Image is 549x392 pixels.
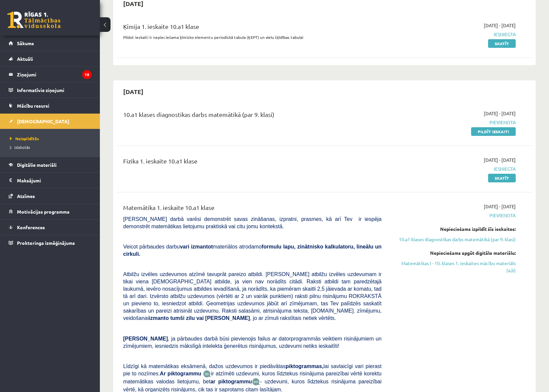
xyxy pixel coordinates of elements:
p: Pildot ieskaiti ir nepieciešama ķīmisko elementu periodiskā tabula (ĶEPT) un vielu šķīdības tabula! [123,34,382,40]
span: Digitālie materiāli [17,162,57,168]
div: Matemātika 1. ieskaite 10.a1 klase [123,203,382,215]
a: Aktuāli [9,51,92,66]
img: JfuEzvunn4EvwAAAAASUVORK5CYII= [203,370,211,378]
a: Skatīt [488,39,516,48]
legend: Maksājumi [17,173,92,188]
span: Pievienota [392,119,516,126]
span: [DATE] - [DATE] [484,110,516,117]
span: [PERSON_NAME] darbā varēsi demonstrēt savas zināšanas, izpratni, prasmes, kā arī Tev ir iespēja d... [123,216,382,229]
span: [DATE] - [DATE] [484,203,516,210]
a: Maksājumi [9,173,92,188]
a: Digitālie materiāli [9,157,92,172]
a: Izlabotās [10,144,93,150]
b: piktogrammas, [286,363,324,369]
b: ar piktogrammu [210,379,252,384]
span: Iesniegta [392,31,516,38]
a: 10.a1 klases diagnostikas darbs matemātikā (par 9. klasi) [392,236,516,243]
span: [PERSON_NAME] [123,336,168,342]
span: Konferences [17,224,45,230]
div: Fizika 1. ieskaite 10.a1 klase [123,156,382,169]
div: Nepieciešams apgūt digitālo materiālu: [392,249,516,256]
span: Neizpildītās [10,136,39,141]
a: Mācību resursi [9,98,92,113]
a: Rīgas 1. Tālmācības vidusskola [7,12,61,28]
img: wKvN42sLe3LLwAAAABJRU5ErkJggg== [252,378,260,386]
span: Pievienota [392,212,516,219]
span: Sākums [17,40,34,46]
div: Nepieciešams izpildīt šīs ieskaites: [392,226,516,233]
legend: Ziņojumi [17,67,92,82]
a: Konferences [9,220,92,235]
a: Motivācijas programma [9,204,92,219]
span: Motivācijas programma [17,209,70,215]
span: ir atzīmēti uzdevumi, kuros līdztekus risinājuma pareizībai vērtē korektu matemātikas valodas lie... [123,371,382,384]
b: tumši zilu vai [PERSON_NAME] [170,315,250,321]
span: Izlabotās [10,145,30,150]
span: Atbilžu izvēles uzdevumos atzīmē tavuprāt pareizo atbildi. [PERSON_NAME] atbilžu izvēles uzdevuma... [123,271,382,321]
span: Mācību resursi [17,103,49,109]
a: Informatīvie ziņojumi [9,82,92,98]
b: vari izmantot [180,244,213,249]
a: Atzīmes [9,188,92,204]
span: Līdzīgi kā matemātikas eksāmenā, dažos uzdevumos ir piedāvātas lai savlaicīgi vari pierast pie to... [123,363,382,376]
a: Pildīt ieskaiti [471,127,516,136]
b: Ar piktogrammu [160,371,201,376]
span: [DATE] - [DATE] [484,22,516,29]
b: formulu lapu, zinātnisko kalkulatoru, lineālu un cirkuli. [123,244,382,257]
h2: [DATE] [117,84,150,99]
span: , ja pārbaudes darbā būsi pievienojis failus ar datorprogrammās veiktiem risinājumiem un zīmējumi... [123,336,382,349]
span: Iesniegta [392,165,516,172]
a: Ziņojumi10 [9,67,92,82]
span: Aktuāli [17,56,33,62]
legend: Informatīvie ziņojumi [17,82,92,98]
i: 10 [82,70,92,79]
a: [DEMOGRAPHIC_DATA] [9,114,92,129]
a: Neizpildītās [10,136,93,142]
span: Atzīmes [17,193,35,199]
span: [DEMOGRAPHIC_DATA] [17,118,69,124]
a: Sākums [9,36,92,51]
a: Skatīt [488,174,516,182]
a: Proktoringa izmēģinājums [9,235,92,250]
span: Veicot pārbaudes darbu materiālos atrodamo [123,244,382,257]
b: izmanto [149,315,169,321]
span: [DATE] - [DATE] [484,156,516,163]
a: Matemātikas I - 10. klases 1. ieskaites mācību materiāls (a,b) [392,260,516,274]
div: Ķīmija 1. ieskaite 10.a1 klase [123,22,382,34]
span: Proktoringa izmēģinājums [17,240,75,246]
div: 10.a1 klases diagnostikas darbs matemātikā (par 9. klasi) [123,110,382,122]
